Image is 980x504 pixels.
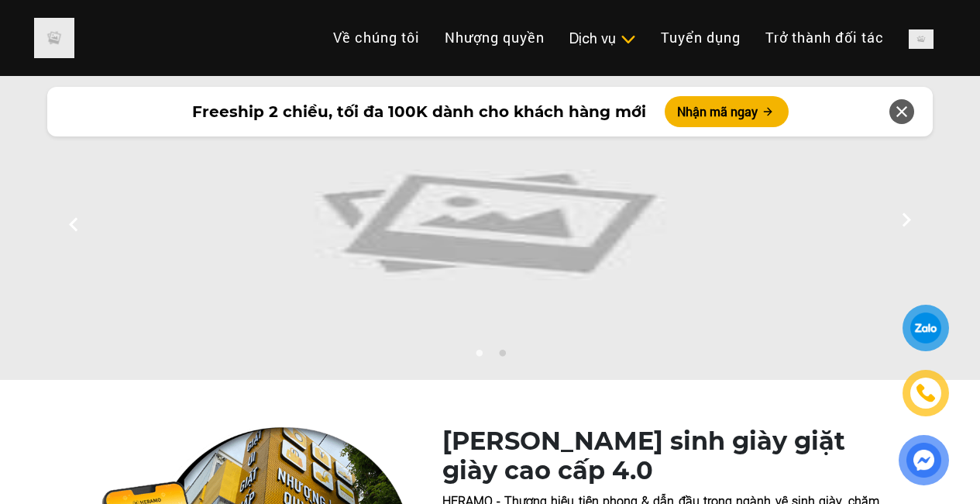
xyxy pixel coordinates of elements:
a: Tuyển dụng [648,21,753,54]
div: Dịch vụ [569,28,636,49]
a: Nhượng quyền [432,21,557,54]
img: subToggleIcon [620,32,636,47]
button: 1 [471,349,487,364]
img: phone-icon [915,382,937,404]
a: Về chúng tôi [321,21,432,54]
a: Trở thành đối tác [753,21,896,54]
h1: [PERSON_NAME] sinh giày giặt giày cao cấp 4.0 [442,426,879,486]
a: phone-icon [905,372,947,414]
button: 2 [494,349,510,364]
span: Freeship 2 chiều, tối đa 100K dành cho khách hàng mới [192,100,646,123]
button: Nhận mã ngay [665,96,789,127]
